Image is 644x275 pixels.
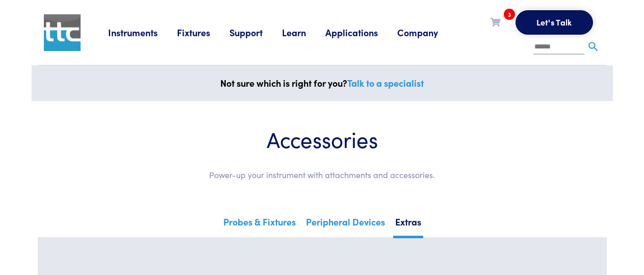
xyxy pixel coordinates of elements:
h1: Accessories [62,126,582,153]
a: Support [229,26,282,39]
a: Peripheral Devices [304,213,387,236]
span: 3 [504,9,515,20]
a: 3 [490,15,500,28]
a: Applications [325,26,397,39]
a: Probes & Fixtures [221,213,298,236]
img: ttc_logo_1x1_v1.0.png [44,14,81,51]
a: Fixtures [177,26,229,39]
p: Power-up your instrument with attachments and accessories. [62,168,582,182]
p: Not sure which is right for you? [38,76,607,91]
button: Let's Talk [516,10,593,35]
a: Extras [393,213,423,238]
a: Talk to a specialist [347,77,424,89]
a: Learn [282,26,325,39]
a: Company [397,26,457,39]
a: Instruments [108,26,177,39]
